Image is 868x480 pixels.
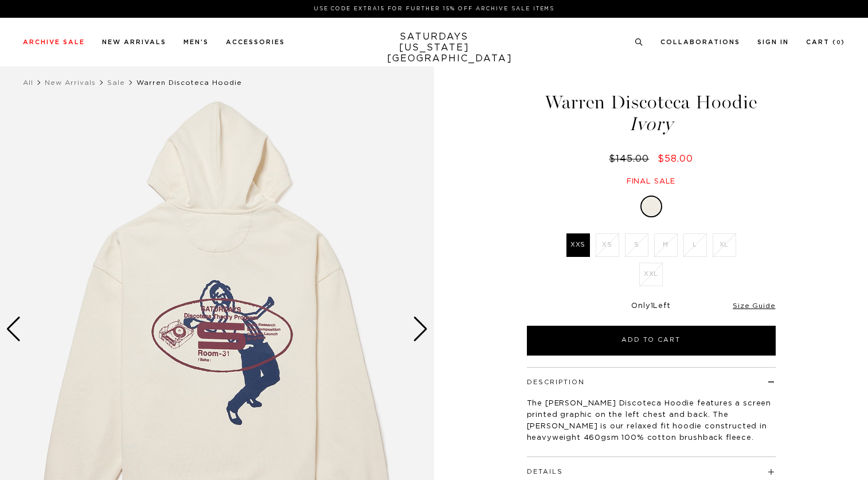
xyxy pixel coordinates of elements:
a: Men's [183,39,209,45]
button: Details [527,469,563,475]
a: Cart (0) [806,39,845,45]
span: Ivory [525,115,777,134]
p: The [PERSON_NAME] Discoteca Hoodie features a screen printed graphic on the left chest and back. ... [527,398,776,444]
small: 0 [836,40,841,45]
span: Warren Discoteca Hoodie [136,79,242,86]
a: Archive Sale [23,39,85,45]
label: XXS [566,233,590,257]
button: Description [527,379,585,385]
div: Final sale [525,177,777,186]
div: Previous slide [6,317,21,342]
del: $145.00 [609,154,654,163]
a: Sign In [757,39,789,45]
a: Sale [107,79,125,86]
a: All [23,79,33,86]
a: SATURDAYS[US_STATE][GEOGRAPHIC_DATA] [387,32,482,64]
p: Use Code EXTRA15 for Further 15% Off Archive Sale Items [28,5,840,13]
h1: Warren Discoteca Hoodie [525,93,777,134]
a: Collaborations [660,39,740,45]
span: $58.00 [658,154,693,163]
button: Add to Cart [527,326,776,356]
a: Size Guide [733,302,775,309]
a: New Arrivals [102,39,166,45]
div: Only Left [527,302,776,311]
a: Accessories [226,39,285,45]
span: 1 [651,302,654,310]
div: Next slide [413,317,428,342]
a: New Arrivals [45,79,96,86]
